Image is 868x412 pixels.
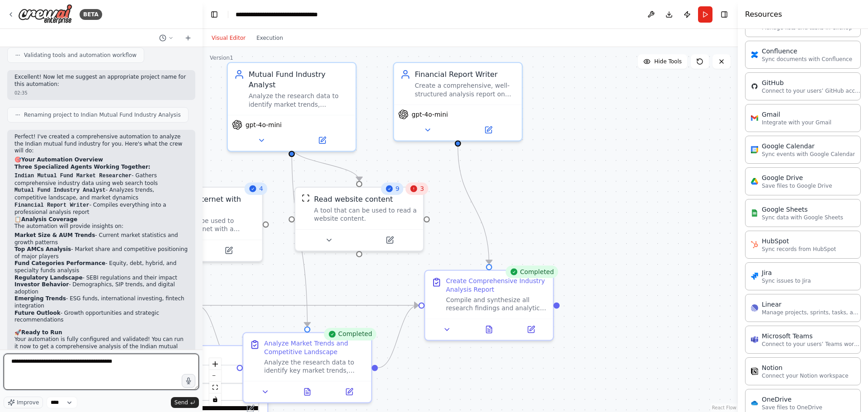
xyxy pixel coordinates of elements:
[453,147,494,264] g: Edge from 1a58e40e-da33-437a-b6b7-922d3b53b9b9 to 23144789-c950-417b-8a16-8472a2ca39dc
[762,246,836,253] p: Sync records from HubSpot
[236,10,337,19] nav: breadcrumb
[14,133,188,155] p: Perfect! I've created a comprehensive automation to analyze the Indian mutual fund industry for y...
[762,277,811,284] p: Sync issues to Jira
[505,265,558,278] div: Completed
[14,90,188,96] div: 02:35
[24,111,181,118] span: Renaming project to Indian Mutual Fund Industry Analysis
[378,300,419,373] g: Edge from 8825c585-c90c-4790-82c1-5e9379bb624d to 23144789-c950-417b-8a16-8472a2ca39dc
[14,172,188,187] li: - Gathers comprehensive industry data using web search tools
[762,173,832,182] div: Google Drive
[654,58,682,65] span: Hide Tools
[227,62,357,152] div: Mutual Fund Industry AnalystAnalyze the research data to identify market trends, competitive land...
[762,214,843,221] p: Sync data with Google Sheets
[751,399,758,407] img: OneDrive
[762,331,861,341] div: Microsoft Teams
[249,92,349,109] div: Analyze the research data to identify market trends, competitive landscape, growth opportunities,...
[360,234,419,246] button: Open in side panel
[751,178,758,185] img: Google Drive
[762,372,849,379] p: Connect your Notion workspace
[14,329,188,336] h2: 🚀
[14,187,188,201] li: - Analyzes trends, competitive landscape, and market dynamics
[14,275,188,282] li: - SEBI regulations and their impact
[751,273,758,280] img: Jira
[314,194,393,204] div: Read website content
[415,69,515,80] div: Financial Report Writer
[14,232,188,246] li: - Current market statistics and growth patterns
[24,52,137,59] span: Validating tools and automation workflow
[210,54,233,62] div: Version 1
[459,124,518,137] button: Open in side panel
[175,399,188,406] span: Send
[718,8,731,21] button: Hide right sidebar
[14,187,106,194] code: Mutual Fund Industry Analyst
[199,244,258,257] button: Open in side panel
[14,223,188,230] p: The automation will provide insights on:
[245,121,282,129] span: gpt-4o-mini
[120,157,203,181] g: Edge from dc043847-fe62-4f56-9331-af48de6a387e to 8356dbb3-1f38-4d8b-b74d-941ca92005dd
[21,156,103,163] strong: Your Automation Overview
[242,332,372,403] div: CompletedAnalyze Market Trends and Competitive LandscapeAnalyze the research data to identify key...
[14,173,132,179] code: Indian Mutual Fund Market Researcher
[14,202,188,216] li: - Compiles everything into a professional analysis report
[762,237,836,246] div: HubSpot
[80,9,102,20] div: BETA
[762,151,855,158] p: Sync events with Google Calendar
[14,156,188,164] h2: 🎯
[762,47,852,56] div: Confluence
[14,232,95,238] strong: Market Size & AUM Trends
[287,147,312,326] g: Edge from 1e883880-d22c-4843-8404-50bd7b770e21 to 8825c585-c90c-4790-82c1-5e9379bb624d
[14,310,61,316] strong: Future Outlook
[196,300,419,311] g: Edge from ce4a2ea2-e6d2-4c74-afe0-246be6629b17 to 23144789-c950-417b-8a16-8472a2ca39dc
[302,194,310,202] img: ScrapeWebsiteTool
[14,295,66,302] strong: Emerging Trends
[712,405,736,410] a: React Flow attribution
[182,374,195,388] button: Click to speak your automation idea
[745,9,782,20] h4: Resources
[209,382,221,393] button: fit view
[14,281,69,288] strong: Investor Behavior
[762,309,861,316] p: Manage projects, sprints, tasks, and bug tracking in Linear
[14,260,188,274] li: - Equity, debt, hybrid, and specialty funds analysis
[638,54,687,69] button: Hide Tools
[181,33,195,43] button: Start a new chat
[751,83,758,90] img: GitHub
[762,268,811,277] div: Jira
[14,310,188,324] li: - Growth opportunities and strategic recommendations
[751,241,758,248] img: HubSpot
[467,323,511,336] button: View output
[249,69,349,90] div: Mutual Fund Industry Analyst
[751,368,758,375] img: Notion
[424,270,554,341] div: CompletedCreate Comprehensive Industry Analysis ReportCompile and synthesize all research finding...
[14,260,105,266] strong: Fund Categories Performance
[751,114,758,122] img: Gmail
[209,358,221,370] button: zoom in
[156,33,177,43] button: Switch to previous chat
[762,182,832,189] p: Save files to Google Drive
[251,33,288,43] button: Execution
[18,4,72,24] img: Logo
[762,142,855,151] div: Google Calendar
[209,370,221,382] button: zoom out
[208,8,221,21] button: Hide left sidebar
[21,216,77,223] strong: Analysis Coverage
[285,386,329,398] button: View output
[513,323,549,336] button: Open in side panel
[14,275,83,281] strong: Regulatory Landscape
[209,358,221,405] div: React Flow controls
[14,281,188,295] li: - Demographics, SIP trends, and digital adoption
[751,304,758,312] img: Linear
[396,185,400,193] span: 9
[446,277,547,294] div: Create Comprehensive Industry Analysis Report
[153,194,256,215] div: Search the internet with Serper
[446,296,547,313] div: Compile and synthesize all research findings and analytical insights into a professional, compreh...
[762,119,831,126] p: Integrate with your Gmail
[751,336,758,343] img: Microsoft Teams
[751,146,758,153] img: Google Calendar
[14,246,188,260] li: - Market share and competitive positioning of major players
[762,363,849,372] div: Notion
[287,147,364,181] g: Edge from 1e883880-d22c-4843-8404-50bd7b770e21 to 30fefe78-27d0-4c18-a944-8825a1fea692
[4,397,43,408] button: Improve
[14,202,90,208] code: Financial Report Writer
[762,300,861,309] div: Linear
[196,300,237,373] g: Edge from ce4a2ea2-e6d2-4c74-afe0-246be6629b17 to 8825c585-c90c-4790-82c1-5e9379bb624d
